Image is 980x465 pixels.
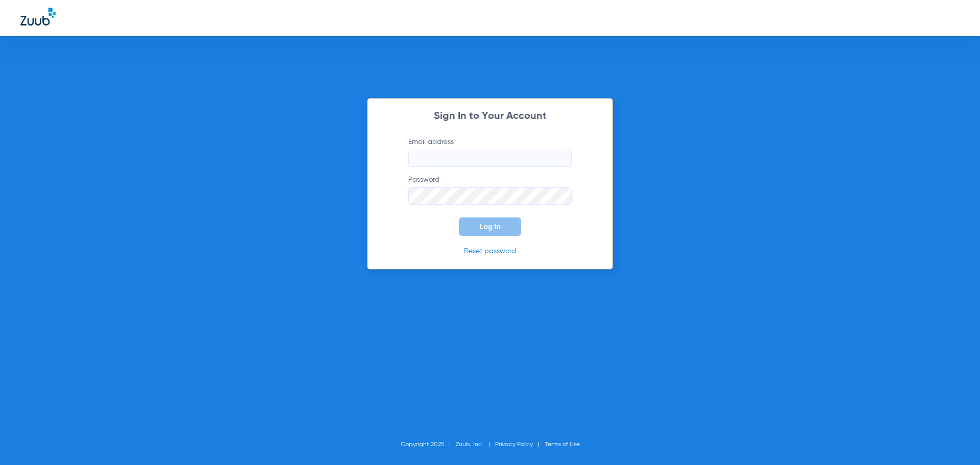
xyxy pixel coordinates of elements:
label: Password [408,175,572,205]
a: Reset password [464,248,516,255]
img: Zuub Logo [20,8,56,26]
span: Log In [479,223,501,231]
h2: Sign In to Your Account [393,111,587,121]
a: Privacy Policy [495,442,533,448]
li: Copyright 2025 [401,439,456,450]
button: Log In [459,217,521,236]
a: Terms of Use [545,442,580,448]
input: Password [408,187,572,205]
input: Email address [408,150,572,167]
label: Email address [408,137,572,167]
li: Zuub, Inc. [456,439,495,450]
